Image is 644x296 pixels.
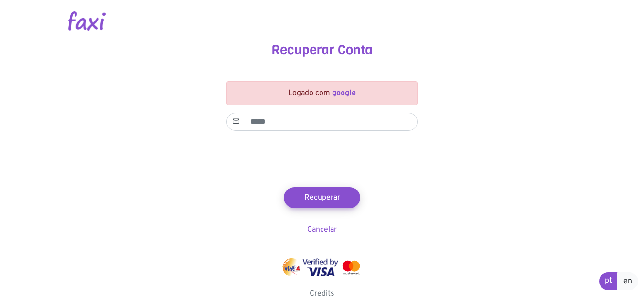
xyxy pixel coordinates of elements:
[236,87,408,99] p: Logado com
[599,272,618,290] a: pt
[282,258,301,276] img: vinti4
[332,88,356,98] strong: google
[284,187,360,208] button: Recuperar
[302,258,338,276] img: visa
[340,258,362,276] img: mastercard
[307,225,337,234] a: Cancelar
[617,272,638,290] a: en
[330,88,356,98] a: google
[249,138,395,176] iframe: reCAPTCHA
[57,42,587,58] h3: Recuperar Conta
